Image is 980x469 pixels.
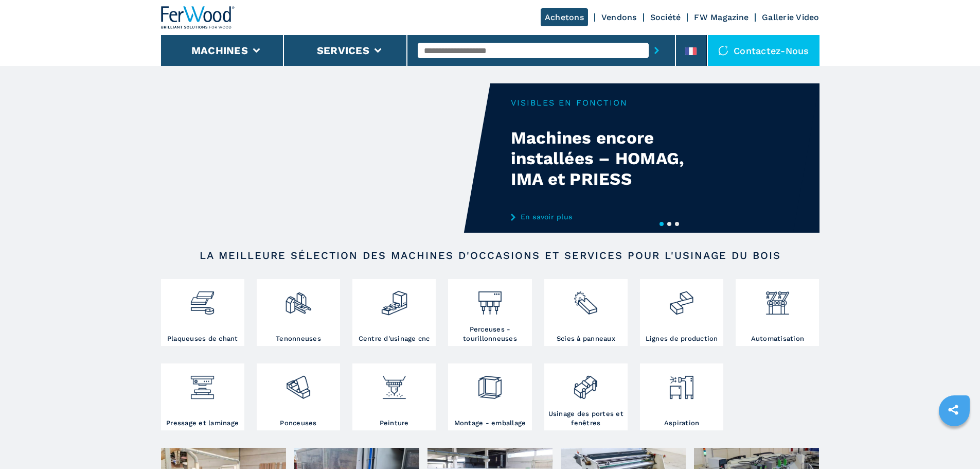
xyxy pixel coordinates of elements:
img: automazione.png [764,282,791,317]
video: Your browser does not support the video tag. [161,83,490,233]
img: linee_di_produzione_2.png [668,282,695,317]
img: montaggio_imballaggio_2.png [476,366,504,401]
img: bordatrici_1.png [189,282,216,317]
a: Peinture [352,363,436,430]
button: submit-button [649,39,665,62]
button: Machines [191,44,248,57]
h3: Plaqueuses de chant [167,334,238,343]
h3: Scies à panneaux [557,334,615,343]
button: Services [317,44,369,57]
img: pressa-strettoia.png [189,366,216,401]
img: foratrici_inseritrici_2.png [476,282,504,317]
a: Automatisation [736,279,819,346]
h3: Perceuses - tourillonneuses [451,325,529,343]
a: Lignes de production [640,279,723,346]
img: verniciatura_1.png [381,366,408,401]
a: Perceuses - tourillonneuses [448,279,531,346]
img: levigatrici_2.png [284,366,312,401]
a: En savoir plus [511,213,712,221]
a: Usinage des portes et fenêtres [544,363,628,430]
a: Plaqueuses de chant [161,279,244,346]
img: lavorazione_porte_finestre_2.png [572,366,599,401]
img: Ferwood [161,6,235,29]
img: Contactez-nous [718,45,728,56]
a: Montage - emballage [448,363,531,430]
a: Aspiration [640,363,723,430]
h3: Pressage et laminage [166,419,239,428]
h3: Montage - emballage [454,419,526,428]
h3: Automatisation [751,334,805,343]
h2: LA MEILLEURE SÉLECTION DES MACHINES D'OCCASIONS ET SERVICES POUR L'USINAGE DU BOIS [194,249,787,262]
a: FW Magazine [694,12,749,22]
div: Contactez-nous [708,35,819,66]
a: Scies à panneaux [544,279,628,346]
a: Gallerie Video [762,12,819,22]
a: Tenonneuses [257,279,340,346]
a: Société [650,12,681,22]
a: sharethis [940,397,966,423]
a: Vendons [601,12,637,22]
a: Achetons [541,8,588,26]
a: Pressage et laminage [161,363,244,430]
button: 1 [660,222,664,226]
h3: Usinage des portes et fenêtres [547,409,625,428]
img: sezionatrici_2.png [572,282,599,317]
img: aspirazione_1.png [668,366,695,401]
button: 3 [675,222,679,226]
h3: Tenonneuses [276,334,321,343]
h3: Centre d'usinage cnc [359,334,430,343]
button: 2 [667,222,671,226]
a: Ponceuses [257,363,340,430]
img: squadratrici_2.png [284,282,312,317]
h3: Lignes de production [646,334,718,343]
h3: Aspiration [664,419,700,428]
img: centro_di_lavoro_cnc_2.png [381,282,408,317]
h3: Ponceuses [280,419,316,428]
h3: Peinture [380,419,409,428]
a: Centre d'usinage cnc [352,279,436,346]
